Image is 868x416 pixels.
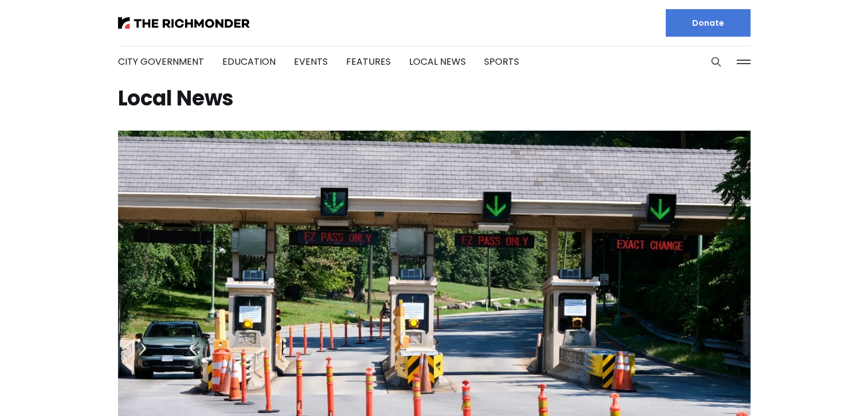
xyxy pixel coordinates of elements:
a: Sports [484,55,519,68]
img: The Richmonder [118,17,250,29]
a: City Government [118,55,204,68]
a: Events [294,55,328,68]
a: Education [222,55,276,68]
a: Features [346,55,391,68]
a: Local News [409,55,466,68]
a: Donate [666,9,751,37]
h1: Local News [118,89,751,108]
button: Search this site [708,53,725,70]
